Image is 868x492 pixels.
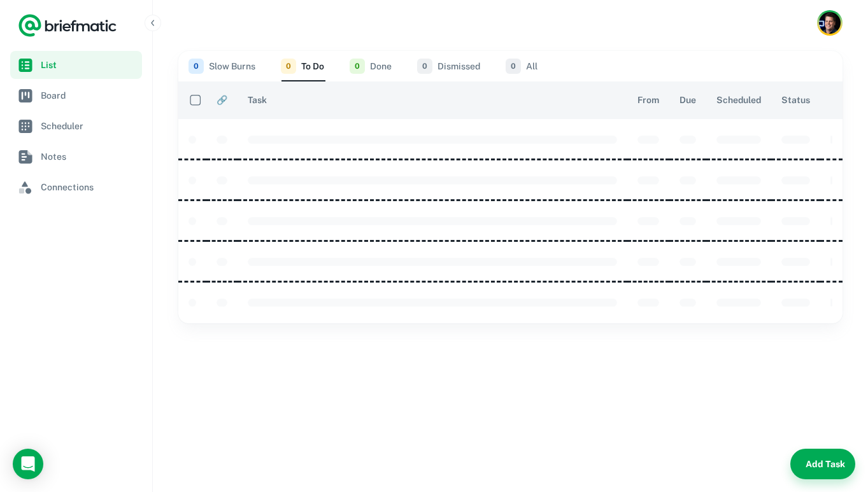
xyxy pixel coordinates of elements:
[716,92,761,108] span: Scheduled
[18,13,117,38] a: Logo
[817,10,843,36] button: Account button
[281,51,324,81] button: To Do
[217,92,227,108] span: 🔗
[41,180,137,194] span: Connections
[10,143,142,171] a: Notes
[10,81,142,109] a: Board
[10,173,142,201] a: Connections
[637,92,659,108] span: From
[417,59,432,74] span: 0
[790,449,855,479] button: Add Task
[819,12,841,34] img: Ross Howard
[41,58,137,72] span: List
[189,51,255,81] button: Slow Burns
[41,119,137,133] span: Scheduler
[417,51,480,81] button: Dismissed
[679,92,696,108] span: Due
[281,59,296,74] span: 0
[506,51,537,81] button: All
[350,51,392,81] button: Done
[350,59,365,74] span: 0
[506,59,521,74] span: 0
[10,112,142,140] a: Scheduler
[13,449,43,479] div: Load Chat
[248,92,267,108] span: Task
[41,150,137,164] span: Notes
[41,88,137,102] span: Board
[781,92,810,108] span: Status
[189,59,204,74] span: 0
[10,51,142,79] a: List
